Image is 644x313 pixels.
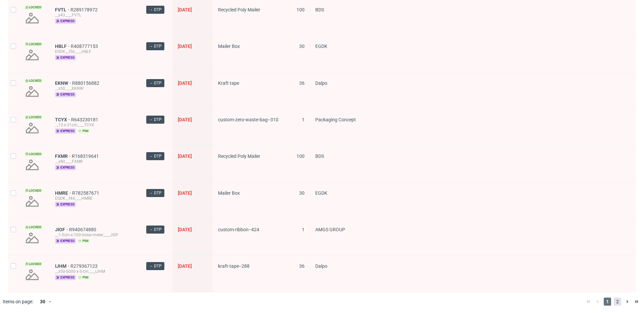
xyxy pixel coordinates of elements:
img: no_design.png [24,47,40,63]
span: → DTP [149,43,162,49]
a: R643230181 [71,117,100,122]
span: custom-ribbon--424 [218,227,259,232]
a: R279367123 [70,263,99,269]
span: pim [77,275,90,280]
span: → DTP [149,153,162,159]
div: 30 [36,297,48,306]
span: BDS [315,7,324,12]
span: express [55,165,76,170]
span: AMGS GROUP [315,227,345,232]
a: HBLF [55,44,71,49]
span: express [55,18,76,24]
div: __y80____FXMR [55,159,136,164]
span: Kraft tape [218,80,239,86]
span: 36 [299,80,305,86]
span: express [55,238,76,244]
span: Locked [24,115,43,120]
span: Dalpo [315,263,327,269]
span: Locked [24,5,43,10]
span: → DTP [149,117,162,123]
div: __y43____FVTL [55,12,136,18]
img: no_design.png [24,120,40,136]
img: no_design.png [24,83,40,100]
a: R168319641 [72,153,100,159]
span: → DTP [149,80,162,86]
span: Locked [24,151,43,157]
a: R289178972 [70,7,99,12]
span: express [55,275,76,280]
span: [DATE] [178,190,192,196]
span: Recycled Poly Mailer [218,153,260,159]
a: FVTL [55,7,70,12]
span: 30 [299,44,305,49]
a: EKNW [55,80,72,86]
span: express [55,128,76,134]
span: 36 [299,263,305,269]
span: express [55,202,76,207]
span: Locked [24,78,43,83]
span: 30 [299,190,305,196]
span: → DTP [149,263,162,269]
a: FXMR [55,153,72,159]
span: → DTP [149,227,162,233]
a: HMRE [55,190,72,196]
a: R782587671 [72,190,101,196]
span: Locked [24,188,43,193]
span: 2 [614,298,621,306]
span: Locked [24,42,43,47]
a: R940674880 [69,227,98,232]
a: IJHM [55,263,70,269]
span: express [55,55,76,60]
div: __x50-6000-x-5-cm____IJHM [55,269,136,274]
span: pim [77,238,90,244]
span: Locked [24,225,43,230]
span: express [55,92,76,97]
span: [DATE] [178,7,192,12]
div: __1-5cm-x-100-linear-meter____JIOF [55,232,136,238]
a: R408777153 [71,44,99,49]
span: 1 [302,227,305,232]
a: TCYX [55,117,71,122]
img: no_design.png [24,230,40,246]
span: 100 [297,7,305,12]
span: Dalpo [315,80,327,86]
a: R880156882 [72,80,101,86]
img: no_design.png [24,157,40,173]
span: pim [77,128,90,134]
img: no_design.png [24,193,40,209]
img: no_design.png [24,267,40,283]
a: JIOF [55,227,69,232]
span: Packaging Concept [315,117,356,122]
div: EGDK__f44____HMRE [55,196,136,201]
span: [DATE] [178,263,192,269]
span: [DATE] [178,44,192,49]
span: Mailer Box [218,44,240,49]
div: EGDK__f56____HBLF [55,49,136,54]
span: Locked [24,261,43,267]
span: EGDK [315,190,327,196]
span: custom-zero-waste-bag--310 [218,117,278,122]
span: 100 [297,153,305,159]
span: → DTP [149,7,162,13]
span: [DATE] [178,153,192,159]
span: Items on page: [3,298,33,305]
span: EGDK [315,44,327,49]
span: Recycled Poly Mailer [218,7,260,12]
img: no_design.png [24,10,40,26]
